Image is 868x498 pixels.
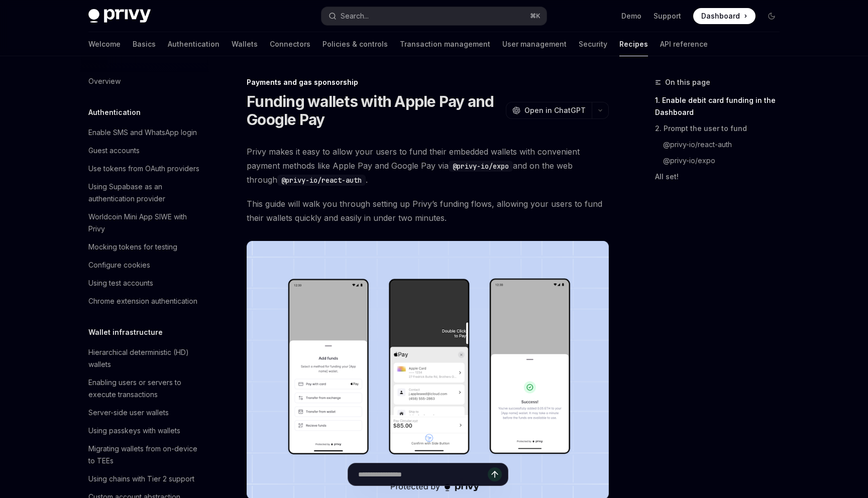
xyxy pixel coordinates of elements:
a: Support [654,11,681,21]
a: @privy-io/expo [655,153,788,169]
a: Connectors [270,32,310,56]
div: Using passkeys with wallets [88,425,180,437]
a: Welcome [88,32,121,56]
h5: Wallet infrastructure [88,326,163,338]
a: Enable SMS and WhatsApp login [80,123,209,142]
a: Migrating wallets from on-device to TEEs [80,440,209,470]
div: Chrome extension authentication [88,295,197,307]
a: Recipes [619,32,648,56]
a: Policies & controls [322,32,388,56]
div: Enable SMS and WhatsApp login [88,127,197,139]
a: Demo [621,11,641,21]
div: Worldcoin Mini App SIWE with Privy [88,211,203,235]
a: Authentication [168,32,220,56]
div: Payments and gas sponsorship [247,77,609,87]
h5: Authentication [88,106,141,118]
a: Chrome extension authentication [80,292,209,310]
a: Security [579,32,607,56]
a: Using passkeys with wallets [80,422,209,440]
button: Toggle dark mode [764,8,780,24]
code: @privy-io/react-auth [277,175,366,186]
div: Search... [341,10,369,22]
a: 2. Prompt the user to fund [655,120,788,137]
div: Migrating wallets from on-device to TEEs [88,443,203,467]
div: Hierarchical deterministic (HD) wallets [88,346,203,370]
a: API reference [660,32,708,56]
a: Dashboard [693,8,755,24]
a: Using test accounts [80,274,209,292]
a: Configure cookies [80,256,209,274]
a: Mocking tokens for testing [80,238,209,256]
a: Wallets [232,32,258,56]
span: This guide will walk you through setting up Privy’s funding flows, allowing your users to fund th... [247,197,609,225]
div: Using Supabase as an authentication provider [88,181,203,205]
a: Hierarchical deterministic (HD) wallets [80,343,209,374]
div: Overview [88,75,121,87]
a: Using chains with Tier 2 support [80,470,209,488]
a: Basics [133,32,156,56]
a: Use tokens from OAuth providers [80,160,209,178]
a: Using Supabase as an authentication provider [80,178,209,208]
a: Enabling users or servers to execute transactions [80,374,209,404]
a: Overview [80,72,209,90]
div: Configure cookies [88,259,150,271]
span: ⌘ K [530,12,540,20]
div: Using chains with Tier 2 support [88,473,194,485]
a: @privy-io/react-auth [655,137,788,153]
span: Dashboard [701,11,740,21]
div: Guest accounts [88,145,140,157]
div: Using test accounts [88,277,153,289]
a: Transaction management [400,32,490,56]
img: dark logo [88,9,151,23]
button: Send message [488,467,502,481]
a: Guest accounts [80,142,209,160]
div: Server-side user wallets [88,407,169,419]
button: Open in ChatGPT [506,102,592,119]
div: Mocking tokens for testing [88,241,177,253]
a: All set! [655,169,788,185]
span: Privy makes it easy to allow your users to fund their embedded wallets with convenient payment me... [247,145,609,187]
a: 1. Enable debit card funding in the Dashboard [655,92,788,120]
div: Enabling users or servers to execute transactions [88,377,203,401]
span: On this page [665,76,710,88]
a: Worldcoin Mini App SIWE with Privy [80,208,209,238]
div: Use tokens from OAuth providers [88,163,199,175]
button: Search...⌘K [321,7,547,25]
a: User management [502,32,567,56]
code: @privy-io/expo [449,161,513,172]
input: Ask a question... [358,463,488,485]
span: Open in ChatGPT [524,105,586,115]
h1: Funding wallets with Apple Pay and Google Pay [247,92,502,129]
a: Server-side user wallets [80,404,209,422]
